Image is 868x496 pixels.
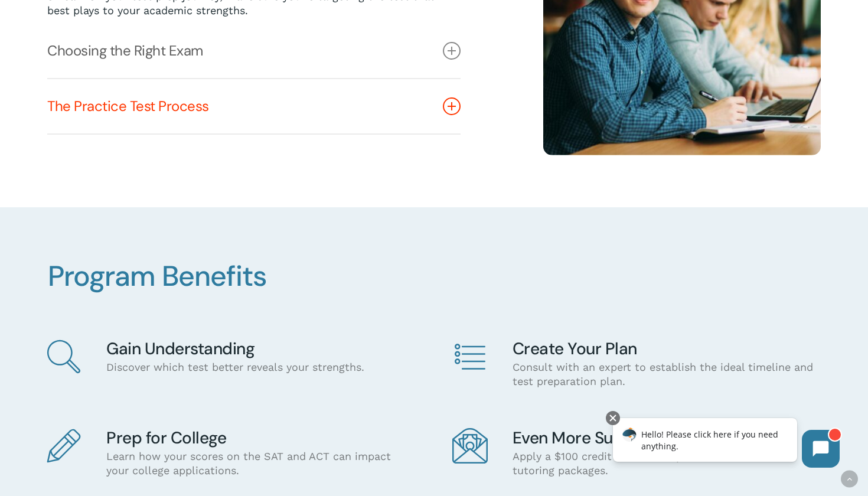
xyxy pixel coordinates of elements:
[513,340,819,358] h4: Create Your Plan
[106,429,413,447] h4: Prep for College
[513,429,819,447] h4: Even More Support
[47,79,461,133] a: The Practice Test Process
[48,257,267,295] span: Program Benefits
[513,340,819,389] div: Consult with an expert to establish the ideal timeline and test preparation plan.
[106,340,413,374] div: Discover which test better reveals your strengths.
[601,409,851,479] iframe: Chatbot
[47,24,461,78] a: Choosing the Right Exam
[513,429,819,478] div: Apply a $100 credit toward the purchase of one of our tutoring packages.
[106,429,413,478] div: Learn how your scores on the SAT and ACT can impact your college applications.
[106,340,413,358] h4: Gain Understanding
